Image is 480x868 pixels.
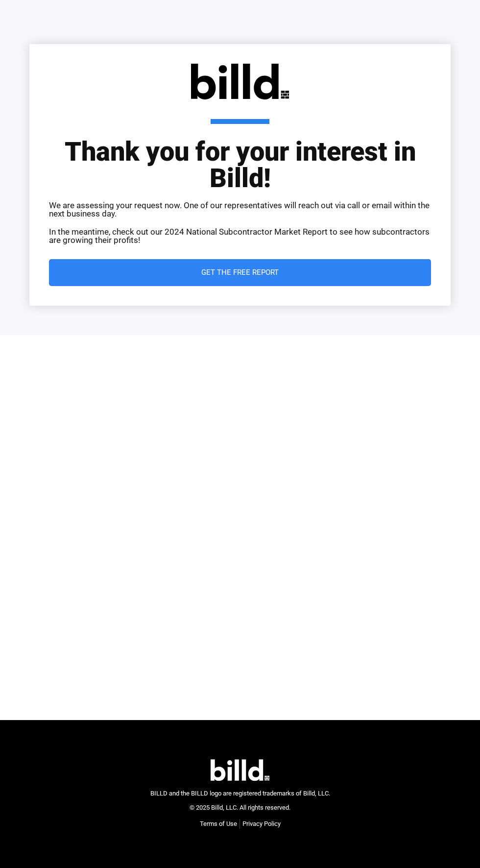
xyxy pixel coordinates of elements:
[150,790,330,811] span: BILLD and the BILLD logo are registered trademarks of Billd, LLC. © 2025 Billd, LLC. All rights r...
[49,228,431,244] p: In the meantime, check out our 2024 National Subcontractor Market Report to see how subcontractor...
[49,119,431,192] h1: Thank you for your interest in Billd!
[242,819,281,829] a: Privacy Policy
[201,269,279,276] span: Get the Free Report
[49,259,431,286] a: Get the Free Report
[49,201,431,218] p: We are assessing your request now. One of our representatives will reach out via call or email wi...
[200,819,237,829] a: Terms of Use
[200,819,281,829] nav: Menu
